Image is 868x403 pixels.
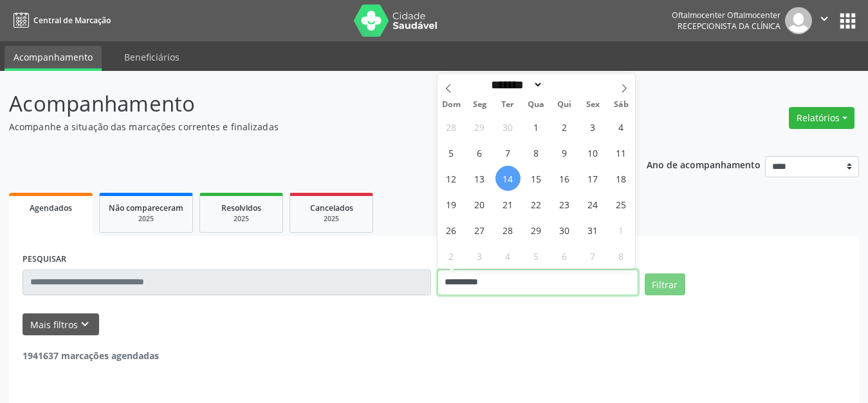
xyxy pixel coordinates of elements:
a: Acompanhamento [5,46,102,71]
div: 2025 [209,214,273,224]
p: Acompanhe a situação das marcações correntes e finalizadas [9,120,604,133]
span: Outubro 3, 2025 [580,114,605,139]
span: Outubro 10, 2025 [580,140,605,165]
span: Outubro 2, 2025 [552,114,577,139]
span: Qui [550,101,578,109]
span: Outubro 7, 2025 [495,140,521,165]
span: Resolvidos [221,202,261,213]
span: Outubro 31, 2025 [580,217,605,242]
span: Sáb [607,101,635,109]
span: Outubro 29, 2025 [524,217,549,242]
span: Seg [465,101,494,109]
span: Outubro 4, 2025 [609,114,634,139]
span: Novembro 3, 2025 [467,243,492,268]
div: Oftalmocenter Oftalmocenter [672,10,780,21]
select: Month [487,78,544,92]
a: Beneficiários [115,46,189,68]
span: Outubro 28, 2025 [495,217,521,242]
span: Novembro 5, 2025 [524,243,549,268]
span: Outubro 11, 2025 [609,140,634,165]
span: Novembro 2, 2025 [439,243,464,268]
button: apps [836,10,859,32]
div: 2025 [109,214,183,224]
span: Outubro 23, 2025 [552,192,577,217]
span: Outubro 26, 2025 [439,217,464,242]
button:  [812,7,836,34]
span: Outubro 22, 2025 [524,192,549,217]
span: Outubro 27, 2025 [467,217,492,242]
span: Outubro 9, 2025 [552,140,577,165]
span: Novembro 4, 2025 [495,243,521,268]
a: Central de Marcação [9,10,111,31]
span: Novembro 8, 2025 [609,243,634,268]
i:  [817,12,831,26]
span: Outubro 19, 2025 [439,192,464,217]
span: Ter [494,101,522,109]
span: Outubro 21, 2025 [495,192,521,217]
button: Relatórios [789,107,854,129]
span: Outubro 16, 2025 [552,166,577,191]
span: Central de Marcação [33,15,111,26]
span: Não compareceram [109,202,183,213]
span: Agendados [30,202,72,213]
span: Recepcionista da clínica [678,21,780,32]
span: Novembro 6, 2025 [552,243,577,268]
span: Outubro 18, 2025 [609,166,634,191]
span: Novembro 1, 2025 [609,217,634,242]
span: Qua [522,101,550,109]
span: Setembro 28, 2025 [439,114,464,139]
span: Outubro 24, 2025 [580,192,605,217]
span: Novembro 7, 2025 [580,243,605,268]
span: Sex [578,101,607,109]
span: Outubro 20, 2025 [467,192,492,217]
span: Outubro 30, 2025 [552,217,577,242]
span: Outubro 25, 2025 [609,192,634,217]
strong: 1941637 marcações agendadas [23,349,159,362]
span: Cancelados [310,202,353,213]
span: Outubro 14, 2025 [495,166,521,191]
button: Filtrar [645,273,685,295]
span: Setembro 29, 2025 [467,114,492,139]
label: PESQUISAR [23,250,66,270]
span: Outubro 1, 2025 [524,114,549,139]
span: Setembro 30, 2025 [495,114,521,139]
input: Year [543,78,586,92]
span: Outubro 5, 2025 [439,140,464,165]
img: img [785,7,812,34]
span: Outubro 13, 2025 [467,166,492,191]
span: Outubro 15, 2025 [524,166,549,191]
i: keyboard_arrow_down [78,317,92,331]
span: Outubro 8, 2025 [524,140,549,165]
span: Outubro 6, 2025 [467,140,492,165]
span: Outubro 17, 2025 [580,166,605,191]
p: Ano de acompanhamento [647,156,761,172]
span: Dom [438,101,466,109]
span: Outubro 12, 2025 [439,166,464,191]
p: Acompanhamento [9,88,604,120]
button: Mais filtroskeyboard_arrow_down [23,313,99,336]
div: 2025 [299,214,364,224]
